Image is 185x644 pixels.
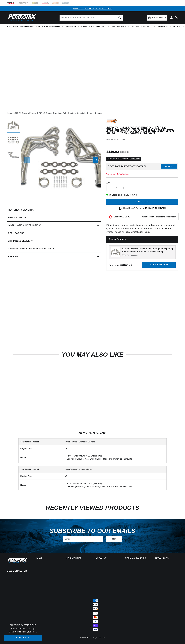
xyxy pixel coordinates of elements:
[106,193,178,197] p: In-Stock and Ready to Ship
[130,24,156,30] summary: Battery Products
[4,630,42,633] p: Contact us to place your order.
[7,214,101,222] summary: Specifications
[4,624,42,630] h3: Shipping Outside the [GEOGRAPHIC_DATA]?
[120,151,129,154] s: $988.80
[131,254,137,257] s: $988.80
[24,157,30,163] button: Slide left
[156,24,181,30] summary: Spark Plug Wires
[50,528,135,533] h3: Subscribe to our emails
[106,199,178,205] button: Add to cart
[142,262,176,268] button: Add all to cart
[7,112,12,114] a: Home
[7,222,101,229] summary: Installation instructions
[13,352,172,357] h2: You may also like
[21,7,164,10] div: Announcement
[19,466,63,473] th: Year / Make / Model
[108,215,113,219] img: Emissions code
[19,438,63,445] th: Year / Make / Model
[112,25,129,28] span: Engine Swaps
[106,126,178,134] h1: 1970-74 Camaro/Firebird 1 7/8" LS Engine Swap Long Tube Header with Metallic Ceramic Coating
[7,253,101,260] summary: Reviews
[8,231,24,235] span: Applications
[67,485,165,488] li: Use with [PERSON_NAME]'s LS Engine Motor and Transmission mounts.
[7,431,178,435] h2: Applications
[7,24,35,30] summary: Ignition Conversions
[106,119,178,273] div: Fitment Note: Header applications are based on original engine and cylinder head port centerlines...
[63,536,103,542] input: Email
[19,452,63,463] th: Notes
[14,112,102,114] a: 1970-74 Camaro/Firebird 1 7/8" LS Engine Swap Long Tube Header with Metallic Ceramic Coating
[7,570,28,572] p: Stay Connected
[7,119,101,201] media-gallery: Gallery Viewer
[95,557,119,559] summary: Account
[106,138,178,141] div: Part Number:
[21,7,164,10] div: 1 of 3
[7,245,101,253] summary: Returns, Replacements & Warranty
[63,445,166,452] td: V8
[7,13,37,22] img: Pertronix
[106,149,119,154] span: $889.92
[123,207,166,210] p: Need help? Call us at
[7,119,20,133] button: Load image 1 in gallery view
[7,112,178,114] nav: breadcrumbs
[152,16,166,19] span: Add my vehicle
[7,25,34,28] span: Ignition Conversions
[130,158,140,160] a: Learn more
[63,473,166,480] td: V8
[60,15,123,21] input: Search Part #, Category or Keyword
[67,454,165,457] li: For use with Chevrolet LS Engine Swap.
[13,505,172,510] h2: RECENTLY VIEWED PRODUCTS
[125,557,149,559] summary: Terms & policies
[122,254,129,257] span: $889.92
[73,8,112,10] a: [DATE] SALE: SHOP 10% OFF SITEWIDE
[7,134,20,147] button: Load image 2 in gallery view
[8,208,34,212] h2: Features & Benefits
[117,15,123,21] button: search button
[106,236,178,243] h2: Similar Products
[8,255,18,258] h2: Reviews
[164,6,170,11] button: Translation missing: en.sections.announcements.next_announcement
[67,457,165,460] li: Use with [PERSON_NAME]'s LS Engine Motor and Transmission mounts.
[67,482,165,485] li: For use with Chevrolet LS Engine Swap.
[142,216,176,218] strong: What does this emissions code mean?
[114,216,176,218] button: EMISSIONS CODEWhat does this emissions code mean?
[35,24,64,30] summary: Coils & Distributors
[155,557,178,559] summary: Resources
[63,438,166,445] td: [DATE]-[DATE] Chevrolet Camaro
[7,237,101,245] summary: Shipping & Delivery
[106,173,129,175] a: View All Vehicle Applications
[120,138,127,141] strong: D3352
[80,637,92,639] small: © 2025 .
[66,557,90,559] summary: Help Center
[120,263,132,266] strong: $889.92
[158,25,180,28] span: Spark Plug Wires
[109,264,132,266] span: Total price:
[92,637,105,639] small: All rights reserved.
[85,637,91,639] a: PerTronix
[8,224,42,227] h2: Installation instructions
[106,536,122,542] button: Subscribe
[147,15,167,21] a: Add my vehicle
[8,239,33,243] h2: Shipping & Delivery
[63,466,166,473] td: [DATE]-[DATE] Pontiac Firebird
[8,216,27,219] h2: Specifications
[19,480,63,490] th: Notes
[7,229,101,237] a: Applications
[7,557,28,564] img: Pertronix
[36,557,60,559] summary: Shop
[161,164,177,169] button: Verify
[66,25,109,28] span: Headers, Exhausts & Components
[114,216,130,218] strong: EMISSIONS CODE
[8,247,54,250] h2: Returns, Replacements & Warranty
[19,473,63,480] th: Engine Type
[145,207,166,209] a: [PHONE_NUMBER]
[19,445,63,452] th: Engine Type
[7,148,20,162] button: Load image 3 in gallery view
[64,24,110,30] summary: Headers, Exhausts & Components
